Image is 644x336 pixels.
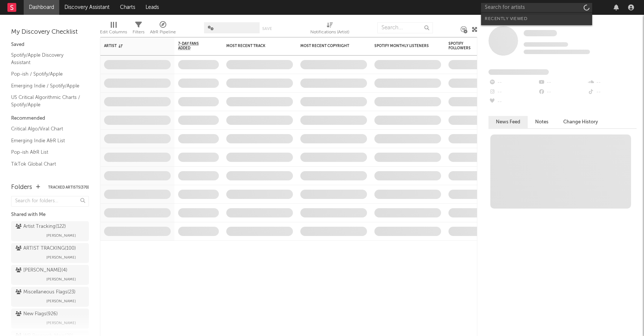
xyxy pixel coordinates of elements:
[46,253,76,262] span: [PERSON_NAME]
[46,275,76,284] span: [PERSON_NAME]
[377,22,433,33] input: Search...
[100,19,127,40] div: Edit Columns
[104,44,160,48] div: Artist
[16,244,76,253] div: ARTIST TRACKING ( 100 )
[488,87,538,97] div: --
[538,78,587,87] div: --
[587,78,637,87] div: --
[150,19,176,40] div: A&R Pipeline
[488,78,538,87] div: --
[11,287,89,307] a: Miscellaneous Flags(23)[PERSON_NAME]
[11,51,81,66] a: Spotify/Apple Discovery Assistant
[11,243,89,263] a: ARTIST TRACKING(100)[PERSON_NAME]
[46,231,76,240] span: [PERSON_NAME]
[133,28,144,37] div: Filters
[16,288,76,297] div: Miscellaneous Flags ( 23 )
[11,70,81,78] a: Pop-ish / Spotify/Apple
[310,28,349,37] div: Notifications (Artist)
[524,42,568,47] span: Tracking Since: [DATE]
[262,27,272,31] button: Save
[448,41,474,50] div: Spotify Followers
[11,265,89,285] a: [PERSON_NAME](4)[PERSON_NAME]
[11,137,81,145] a: Emerging Indie A&R List
[556,116,605,128] button: Change History
[524,30,557,36] span: Some Artist
[11,114,89,123] div: Recommended
[11,160,81,168] a: TikTok Global Chart
[488,69,549,75] span: Fans Added by Platform
[46,319,76,327] span: [PERSON_NAME]
[178,41,208,50] span: 7-Day Fans Added
[485,14,588,23] div: Recently Viewed
[11,40,89,49] div: Saved
[16,222,66,231] div: Artist Tracking ( 122 )
[226,44,282,48] div: Most Recent Track
[524,30,557,37] a: Some Artist
[11,125,81,133] a: Critical Algo/Viral Chart
[524,50,590,54] span: 0 fans last week
[16,266,67,275] div: [PERSON_NAME] ( 4 )
[11,221,89,241] a: Artist Tracking(122)[PERSON_NAME]
[11,148,81,156] a: Pop-ish A&R List
[16,310,58,319] div: New Flags ( 926 )
[48,186,89,189] button: Tracked Artists(370)
[133,19,144,40] div: Filters
[300,44,356,48] div: Most Recent Copyright
[11,196,89,207] input: Search for folders...
[11,28,89,37] div: My Discovery Checklist
[11,93,81,109] a: US Critical Algorithmic Charts / Spotify/Apple
[100,28,127,37] div: Edit Columns
[538,87,587,97] div: --
[488,97,538,107] div: --
[528,116,556,128] button: Notes
[46,297,76,306] span: [PERSON_NAME]
[587,87,637,97] div: --
[481,3,592,12] input: Search for artists
[11,309,89,329] a: New Flags(926)[PERSON_NAME]
[488,116,528,128] button: News Feed
[11,210,89,219] div: Shared with Me
[11,82,81,90] a: Emerging Indie / Spotify/Apple
[310,19,349,40] div: Notifications (Artist)
[374,44,430,48] div: Spotify Monthly Listeners
[11,183,32,192] div: Folders
[150,28,176,37] div: A&R Pipeline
